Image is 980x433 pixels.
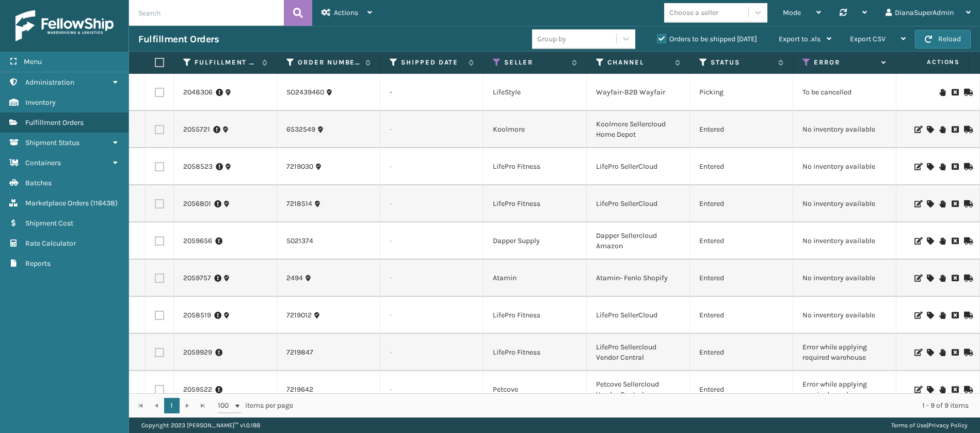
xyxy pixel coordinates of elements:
td: Koolmore Sellercloud Home Depot [587,111,690,148]
a: 5021374 [286,236,313,246]
td: Dapper Supply [484,222,587,260]
i: Mark as Shipped [964,386,970,393]
td: - [380,222,484,260]
td: No inventory available [793,185,896,222]
td: - [380,260,484,297]
a: 2059929 [183,347,212,358]
a: 2494 [286,273,303,283]
i: Edit [914,126,921,133]
span: Shipment Status [25,138,79,147]
label: Fulfillment Order Id [195,58,257,67]
a: Terms of Use [891,422,927,429]
span: Fulfillment Orders [25,118,84,127]
span: Rate Calculator [25,239,76,248]
i: Mark as Shipped [964,163,970,170]
span: Actions [894,54,966,71]
i: On Hold [939,163,945,170]
i: Edit [914,349,921,356]
i: Assign Carrier and Warehouse [927,237,933,245]
td: LifePro Sellercloud Vendor Central [587,334,690,371]
i: Assign Carrier and Warehouse [927,386,933,393]
a: 7219847 [286,347,313,358]
a: 2058523 [183,162,213,172]
td: No inventory available [793,260,896,297]
td: - [380,111,484,148]
td: Error while applying required warehouse [793,334,896,371]
i: On Hold [939,312,945,319]
td: Entered [690,371,793,408]
label: Status [711,58,773,67]
i: Cancel Fulfillment Order [952,275,958,282]
td: To be cancelled [793,74,896,111]
a: 7219012 [286,310,312,320]
td: LifePro Fitness [484,185,587,222]
td: Wayfair-B2B Wayfair [587,74,690,111]
td: Entered [690,222,793,260]
i: On Hold [939,89,945,96]
i: Cancel Fulfillment Order [952,386,958,393]
span: Reports [25,259,51,268]
div: Choose a seller [669,7,718,18]
i: Edit [914,275,921,282]
td: Error while applying required warehouse [793,371,896,408]
i: Edit [914,386,921,393]
td: LifeStyle [484,74,587,111]
i: On Hold [939,386,945,393]
span: ( 116438 ) [90,199,118,207]
i: Assign Carrier and Warehouse [927,200,933,207]
div: 1 - 9 of 9 items [308,400,969,411]
span: Menu [24,57,42,66]
label: Channel [607,58,670,67]
td: Petcove Sellercloud Vendor Central [587,371,690,408]
div: Group by [537,34,566,44]
label: Shipped Date [401,58,463,67]
td: LifePro Fitness [484,148,587,185]
td: Koolmore [484,111,587,148]
i: Cancel Fulfillment Order [952,126,958,133]
span: Export CSV [850,35,886,43]
i: Cancel Fulfillment Order [952,312,958,319]
i: Mark as Shipped [964,312,970,319]
span: Administration [25,78,74,87]
td: - [380,185,484,222]
td: - [380,334,484,371]
label: Error [814,58,876,67]
td: Entered [690,111,793,148]
td: No inventory available [793,222,896,260]
h3: Fulfillment Orders [138,33,219,45]
i: Assign Carrier and Warehouse [927,163,933,170]
td: No inventory available [793,111,896,148]
td: LifePro SellerCloud [587,185,690,222]
span: 100 [218,400,233,411]
td: No inventory available [793,148,896,185]
td: Entered [690,185,793,222]
span: Containers [25,158,61,167]
a: 7218514 [286,199,312,209]
i: Mark as Shipped [964,89,970,96]
a: 2059522 [183,384,212,395]
i: Mark as Shipped [964,200,970,207]
td: - [380,148,484,185]
a: 2048306 [183,87,213,98]
td: - [380,74,484,111]
i: Edit [914,312,921,319]
span: Shipment Cost [25,219,73,228]
i: Cancel Fulfillment Order [952,349,958,356]
a: 7219642 [286,384,313,395]
td: No inventory available [793,297,896,334]
i: On Hold [939,237,945,245]
a: 2059757 [183,273,211,283]
a: 2058519 [183,310,211,320]
td: Atamin- Fenlo Shopify [587,260,690,297]
a: SO2439460 [286,87,324,98]
div: | [891,418,968,433]
i: On Hold [939,126,945,133]
i: Cancel Fulfillment Order [952,237,958,245]
a: 6532549 [286,124,315,135]
label: Seller [504,58,567,67]
td: Entered [690,260,793,297]
span: Batches [25,179,52,187]
a: 7219030 [286,162,313,172]
i: Cancel Fulfillment Order [952,89,958,96]
i: Edit [914,200,921,207]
